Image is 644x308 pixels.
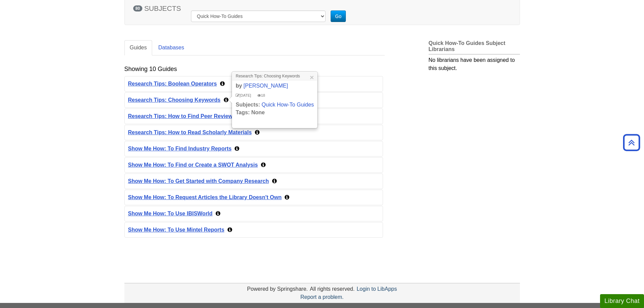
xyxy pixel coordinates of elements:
span: by [236,83,242,89]
span: 80 [133,5,142,11]
span: Tags: [236,110,249,115]
div: All rights reserved. [309,286,356,292]
a: Show Me How: To Use IBISWorld [128,211,213,216]
a: Research Tips: Choosing Keywords [128,97,221,103]
a: Quick How-To Guides [262,102,314,108]
div: Powered by Springshare. [246,286,309,292]
button: × [310,74,314,81]
span: 18 [257,93,265,97]
h2: Quick How-To Guides Subject Librarians [429,40,520,54]
a: Guides [124,40,152,55]
a: Show Me How: To Get Started with Company Research [128,178,269,184]
a: Show Me How: To Find Industry Reports [128,146,232,151]
a: Research Tips: How to Find Peer Reviewed Articles [128,113,260,119]
span: Subjects: [236,102,260,108]
a: Login to LibApps [357,286,397,292]
section: Content by Subject [124,32,520,242]
h3: Research Tips: Choosing Keywords [232,72,317,80]
span: SUBJECTS [144,4,181,12]
a: Show Me How: To Request Articles the Library Doesn't Own [128,194,282,200]
span: [DATE] [236,93,251,97]
a: Research Tips: Boolean Operators [128,81,217,87]
button: Library Chat [600,294,644,308]
a: Show Me How: To Use Mintel Reports [128,227,224,233]
div: No librarians have been assigned to this subject. [429,54,520,72]
a: Research Tips: How to Read Scholarly Materials [128,129,252,135]
h2: Showing 10 Guides [124,66,177,73]
a: Back to Top [621,138,642,147]
span: None [251,110,265,115]
a: [PERSON_NAME] [243,83,288,89]
a: Show Me How: To Find or Create a SWOT Analysis [128,162,258,168]
a: Databases [153,40,190,55]
button: Go [331,10,346,22]
a: Report a problem. [300,294,343,300]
